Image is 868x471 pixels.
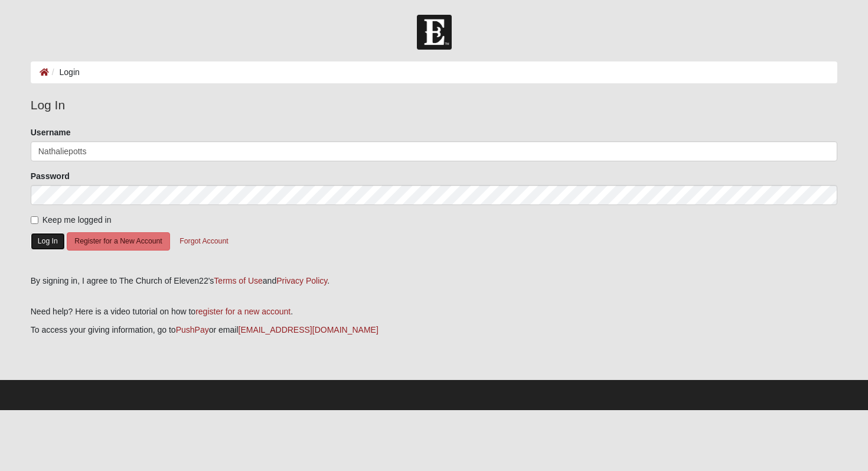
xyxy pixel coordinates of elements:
[31,216,38,224] input: Keep me logged in
[49,66,80,79] li: Login
[276,276,327,285] a: Privacy Policy
[31,275,838,287] div: By signing in, I agree to The Church of Eleven22's and .
[31,233,65,250] button: Log In
[239,325,378,334] a: [EMAIL_ADDRESS][DOMAIN_NAME]
[195,307,291,316] a: register for a new account
[417,15,452,50] img: Church of Eleven22 Logo
[172,232,236,251] button: Forgot Account
[31,170,70,182] label: Password
[31,96,838,115] legend: Log In
[31,306,838,318] p: Need help? Here is a video tutorial on how to .
[31,126,71,138] label: Username
[67,232,169,251] button: Register for a New Account
[43,215,112,225] span: Keep me logged in
[176,325,209,334] a: PushPay
[31,324,838,336] p: To access your giving information, go to or email
[214,276,262,285] a: Terms of Use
